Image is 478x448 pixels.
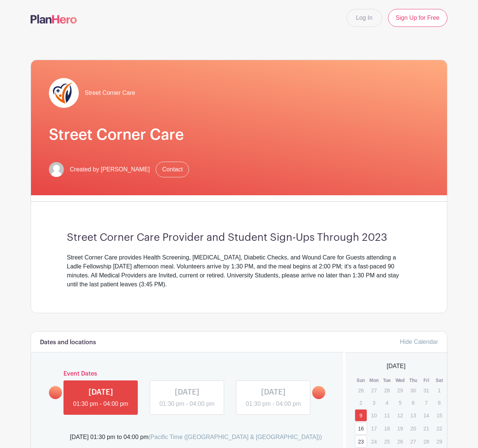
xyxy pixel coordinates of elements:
[381,397,393,408] p: 4
[387,362,406,371] span: [DATE]
[381,377,394,384] th: Tue
[368,397,380,408] p: 3
[420,410,432,421] p: 14
[67,253,411,289] div: Street Corner Care provides Health Screening, [MEDICAL_DATA], Diabetic Checks, and Wound Care for...
[407,397,419,408] p: 6
[420,397,432,408] p: 7
[400,339,438,345] a: Hide Calendar
[368,423,380,434] p: 17
[62,370,312,377] h6: Event Dates
[85,88,135,97] span: Street Corner Care
[347,9,382,27] a: Log In
[368,410,380,421] p: 10
[355,409,367,421] a: 9
[381,410,393,421] p: 11
[433,385,446,396] p: 1
[433,377,446,384] th: Sat
[368,436,380,447] p: 24
[407,385,419,396] p: 30
[420,436,432,447] p: 28
[433,397,446,408] p: 8
[433,423,446,434] p: 22
[31,15,77,24] img: logo-507f7623f17ff9eddc593b1ce0a138ce2505c220e1c5a4e2b4648c50719b7d32.svg
[420,385,432,396] p: 31
[67,231,411,244] h3: Street Corner Care Provider and Student Sign-Ups Through 2023
[394,410,406,421] p: 12
[381,423,393,434] p: 18
[354,377,367,384] th: Sun
[433,436,446,447] p: 29
[394,436,406,447] p: 26
[394,377,407,384] th: Wed
[355,422,367,435] a: 16
[420,423,432,434] p: 21
[420,377,433,384] th: Fri
[407,377,420,384] th: Thu
[381,385,393,396] p: 28
[394,423,406,434] p: 19
[368,385,380,396] p: 27
[388,9,447,27] a: Sign Up for Free
[407,410,419,421] p: 13
[394,385,406,396] p: 29
[381,436,393,447] p: 25
[355,435,367,448] a: 23
[70,165,150,174] span: Created by [PERSON_NAME]
[355,385,367,396] p: 26
[407,436,419,447] p: 27
[148,434,322,440] span: (Pacific Time ([GEOGRAPHIC_DATA] & [GEOGRAPHIC_DATA]))
[394,397,406,408] p: 5
[49,78,79,108] img: SCC%20PlanHero.png
[40,339,96,346] h6: Dates and locations
[49,162,64,177] img: default-ce2991bfa6775e67f084385cd625a349d9dcbb7a52a09fb2fda1e96e2d18dcdb.png
[70,433,322,442] div: [DATE] 01:30 pm to 04:00 pm
[49,126,429,144] h1: Street Corner Care
[156,162,189,177] a: Contact
[367,377,381,384] th: Mon
[407,423,419,434] p: 20
[433,410,446,421] p: 15
[355,397,367,408] p: 2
